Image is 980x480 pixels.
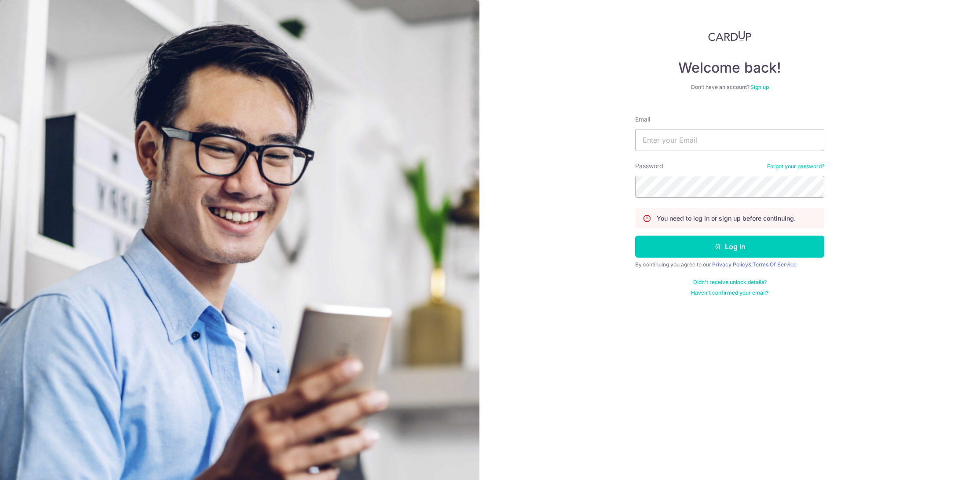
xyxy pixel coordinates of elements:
a: Terms Of Service [753,261,797,268]
div: Don’t have an account? [635,84,824,91]
p: You need to log in or sign up before continuing. [657,214,796,223]
a: Privacy Policy [712,261,748,268]
button: Log in [635,236,824,258]
img: CardUp Logo [708,31,751,41]
a: Sign up [750,84,769,90]
div: By continuing you agree to our & [635,261,824,268]
a: Forgot your password? [767,163,824,170]
h4: Welcome back! [635,59,824,77]
label: Password [635,162,663,170]
a: Haven't confirmed your email? [691,289,768,296]
label: Email [635,115,650,124]
a: Didn't receive unlock details? [693,279,767,286]
input: Enter your Email [635,129,824,151]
